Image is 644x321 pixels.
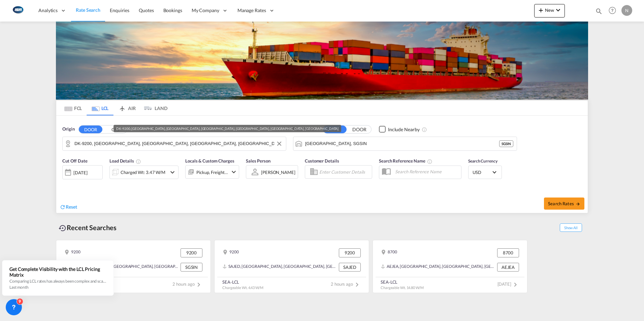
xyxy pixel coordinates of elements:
md-icon: icon-chevron-down [168,168,176,176]
div: SGSIN [499,140,513,147]
div: SAJED [339,263,361,272]
div: SGSIN [181,263,202,272]
input: Enter Customer Details [319,167,370,177]
div: icon-refreshReset [60,204,77,211]
md-datepicker: Select [62,179,67,188]
md-icon: icon-plus 400-fg [537,6,545,14]
div: N [621,5,632,16]
img: 1aa151c0c08011ec8d6f413816f9a227.png [10,3,25,18]
span: Show All [560,223,582,232]
md-icon: icon-chevron-down [230,168,238,176]
span: Quotes [139,7,154,13]
span: Origin [62,126,74,133]
div: Pickup Freight Origin Origin Custom [196,168,228,177]
span: Analytics [38,7,58,14]
span: Load Details [109,158,141,164]
span: Manage Rates [237,7,266,14]
span: [DATE] [497,281,519,287]
div: Recent Searches [56,220,119,235]
md-pagination-wrapper: Use the left and right arrow keys to navigate between tabs [60,101,167,115]
md-tab-item: LCL [87,101,114,115]
input: Search by Port [305,139,499,149]
md-input-container: Singapore, SGSIN [293,137,517,150]
md-icon: Your search will be saved by the below given name [427,159,432,164]
button: Clear Input [274,139,284,149]
md-icon: Chargeable Weight [136,159,141,164]
button: DOOR [79,126,102,133]
md-icon: icon-backup-restore [59,224,67,232]
button: Search Ratesicon-arrow-right [544,198,584,210]
div: DK-9200, [GEOGRAPHIC_DATA], [GEOGRAPHIC_DATA], [GEOGRAPHIC_DATA], [GEOGRAPHIC_DATA], [GEOGRAPHIC_... [116,125,339,132]
div: Include Nearby [388,126,420,133]
div: SEA-LCL [222,279,263,285]
span: Search Reference Name [379,158,432,164]
div: SEA-LCL [381,279,424,285]
div: 8700 [497,248,519,257]
recent-search-card: 8700 8700AEJEA, [GEOGRAPHIC_DATA], [GEOGRAPHIC_DATA], [GEOGRAPHIC_DATA], [GEOGRAPHIC_DATA] AEJEAS... [373,240,527,293]
span: New [537,7,562,13]
recent-search-card: 9200 9200[GEOGRAPHIC_DATA], [GEOGRAPHIC_DATA], [GEOGRAPHIC_DATA], [GEOGRAPHIC_DATA], [GEOGRAPHIC_... [56,240,211,293]
div: 9200 [223,248,239,257]
span: Help [607,5,618,16]
span: Chargeable Wt. 14.80 W/M [381,285,424,290]
md-icon: icon-chevron-right [195,281,203,289]
div: SAJED, Jeddah, Saudi Arabia, Middle East, Middle East [223,263,337,272]
span: Reset [66,204,77,210]
md-icon: icon-chevron-down [554,6,562,14]
span: Sales Person [246,158,270,164]
md-tab-item: FCL [60,101,87,115]
div: Help [607,5,621,17]
span: Bookings [163,7,182,13]
md-icon: icon-chevron-right [511,281,519,289]
span: Search Rates [548,201,580,206]
span: My Company [192,7,219,14]
span: Cut Off Date [62,158,88,164]
div: Charged Wt: 3.47 W/M [121,168,165,177]
span: Rate Search [76,7,100,13]
button: CFS [103,126,127,133]
div: [PERSON_NAME] [261,170,295,175]
div: 9200 [64,248,80,257]
div: 8700 [381,248,397,257]
div: Charged Wt: 3.47 W/Micon-chevron-down [109,166,179,179]
md-tab-item: AIR [114,101,140,115]
md-icon: icon-refresh [60,204,66,210]
md-checkbox: Checkbox No Ink [379,126,420,133]
div: AEJEA, Jebel Ali, United Arab Emirates, Middle East, Middle East [381,263,495,272]
md-icon: icon-magnify [595,7,603,15]
span: Customer Details [305,158,339,164]
input: Search by Door [74,139,283,149]
input: Search Reference Name [392,167,461,177]
div: Pickup Freight Origin Origin Customicon-chevron-down [185,165,239,179]
md-tab-item: LAND [140,101,167,115]
recent-search-card: 9200 9200SAJED, [GEOGRAPHIC_DATA], [GEOGRAPHIC_DATA], [GEOGRAPHIC_DATA], [GEOGRAPHIC_DATA] SAJEDS... [214,240,369,293]
md-icon: icon-airplane [118,104,126,109]
md-select: Sales Person: Nicolai Seidler [260,167,296,177]
span: 2 hours ago [331,281,361,287]
div: [DATE] [62,165,103,179]
img: LCL+%26+FCL+BACKGROUND.png [56,22,588,100]
md-icon: icon-chevron-right [353,281,361,289]
div: [DATE] [73,170,87,176]
md-icon: icon-arrow-right [576,202,580,206]
div: SGSIN, Singapore, Singapore, South East Asia, Asia Pacific [64,263,179,272]
md-select: Select Currency: $ USDUnited States Dollar [472,167,498,177]
div: 9200 [339,248,361,257]
md-input-container: DK-9200, Aalborg SV, Dall, Frejlev, Margrethe, Skalborg, Soenderholm, Svenstrup [63,137,286,150]
span: Search Currency [468,158,497,164]
div: AEJEA [497,263,519,272]
span: Enquiries [110,7,129,13]
md-icon: Unchecked: Ignores neighbouring ports when fetching rates.Checked : Includes neighbouring ports w... [422,127,427,132]
span: USD [473,169,491,175]
span: Chargeable Wt. 4.43 W/M [222,285,263,290]
span: 2 hours ago [172,281,203,287]
span: Locals & Custom Charges [185,158,234,164]
div: icon-magnify [595,7,603,17]
button: icon-plus 400-fgNewicon-chevron-down [534,4,565,17]
div: Origin DOOR CFS DK-9200, Aalborg SV, Dall, Frejlev, Margrethe, Skalborg, Soenderholm, SvenstrupDe... [56,116,588,213]
button: DOOR [348,126,371,133]
div: 9200 [181,248,202,257]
